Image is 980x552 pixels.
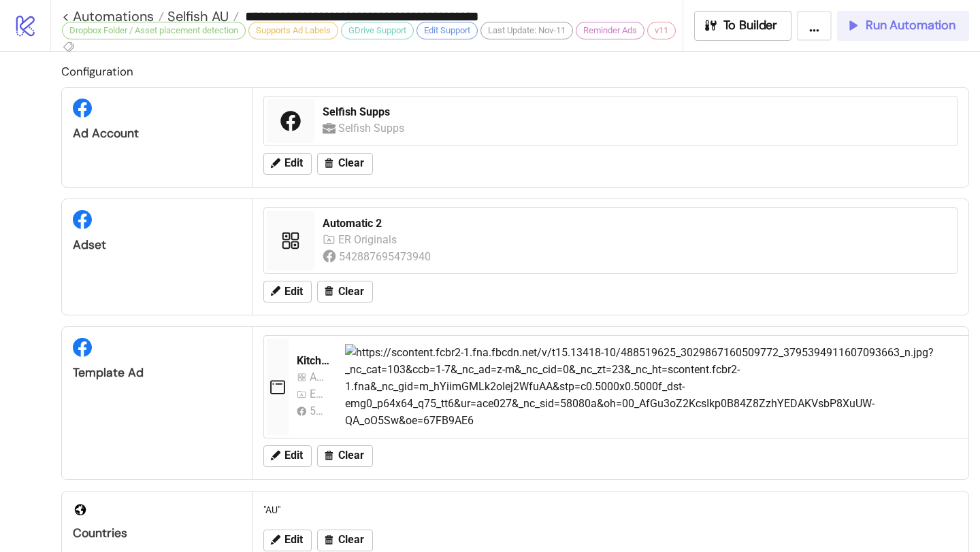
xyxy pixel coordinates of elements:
[317,153,373,175] button: Clear
[338,157,364,169] span: Clear
[317,445,373,467] button: Clear
[284,449,303,462] span: Edit
[61,63,969,80] h2: Configuration
[338,231,400,248] div: ER Originals
[338,534,364,546] span: Clear
[284,534,303,546] span: Edit
[338,449,364,462] span: Clear
[416,22,478,39] div: Edit Support
[284,157,303,169] span: Edit
[310,368,329,385] div: Automatic 1
[647,22,676,39] div: v11
[258,497,963,523] div: "AU"
[866,18,955,33] span: Run Automation
[323,105,949,120] div: Selfish Supps
[310,385,329,402] div: ER Originals
[345,344,979,430] img: https://scontent.fcbr2-1.fna.fbcdn.net/v/t15.13418-10/488519625_3029867160509772_3795394911607093...
[73,365,241,381] div: Template Ad
[723,18,778,33] span: To Builder
[341,22,414,39] div: GDrive Support
[694,11,792,41] button: To Builder
[317,530,373,551] button: Clear
[284,286,303,298] span: Edit
[73,126,241,141] div: Ad Account
[73,237,241,253] div: Adset
[338,120,408,137] div: Selfish Supps
[248,22,338,39] div: Supports Ad Labels
[73,525,241,541] div: Countries
[310,402,329,419] div: 542887695473940
[297,353,334,368] div: Kitchn Template
[317,281,373,303] button: Clear
[164,10,239,23] a: Selfish AU
[263,281,312,303] button: Edit
[480,22,573,39] div: Last Update: Nov-11
[576,22,644,39] div: Reminder Ads
[797,11,832,41] button: ...
[263,530,312,551] button: Edit
[837,11,969,41] button: Run Automation
[339,248,434,265] div: 542887695473940
[164,7,229,25] span: Selfish AU
[323,216,949,231] div: Automatic 2
[263,445,312,467] button: Edit
[338,286,364,298] span: Clear
[62,22,246,39] div: Dropbox Folder / Asset placement detection
[263,153,312,175] button: Edit
[62,10,164,23] a: < Automations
